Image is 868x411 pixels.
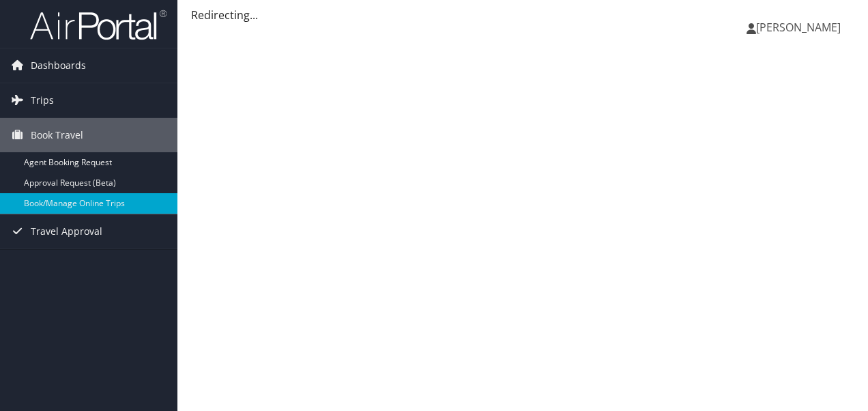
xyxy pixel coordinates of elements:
span: [PERSON_NAME] [756,20,841,35]
div: Redirecting... [191,7,854,23]
span: Dashboards [31,48,86,83]
span: Trips [31,83,54,117]
span: Book Travel [31,118,83,152]
img: airportal-logo.png [30,9,167,41]
a: [PERSON_NAME] [747,7,854,48]
span: Travel Approval [31,214,102,249]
